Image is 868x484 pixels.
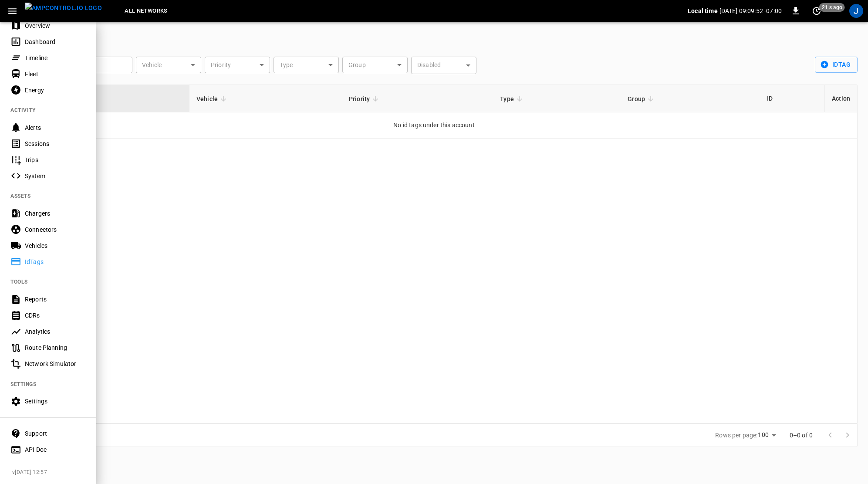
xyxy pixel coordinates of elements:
div: Settings [25,397,85,406]
p: Local time [688,7,718,15]
span: v [DATE] 12:57 [12,468,89,477]
div: Chargers [25,209,85,218]
span: Network selection is not available in this view [119,7,172,14]
div: Fleet [25,70,85,78]
span: 21 s ago [819,3,845,12]
div: Timeline [25,54,85,62]
div: Alerts [25,123,85,132]
div: Route Planning [25,343,85,352]
div: Trips [25,156,85,164]
div: Overview [25,21,85,30]
div: Dashboard [25,37,85,46]
div: CDRs [25,311,85,320]
div: System [25,172,85,180]
div: Energy [25,86,85,95]
img: ampcontrol.io logo [25,3,102,14]
div: IdTags [25,257,85,266]
div: Network Simulator [25,359,85,368]
div: Vehicles [25,241,85,250]
div: profile-icon [849,4,863,18]
p: [DATE] 09:09:52 -07:00 [719,7,782,15]
button: set refresh interval [810,4,824,18]
div: API Doc [25,445,85,454]
div: Reports [25,295,85,304]
div: Connectors [25,225,85,234]
div: Sessions [25,139,85,148]
div: Support [25,429,85,438]
span: All Networks [125,6,167,16]
div: Analytics [25,327,85,336]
